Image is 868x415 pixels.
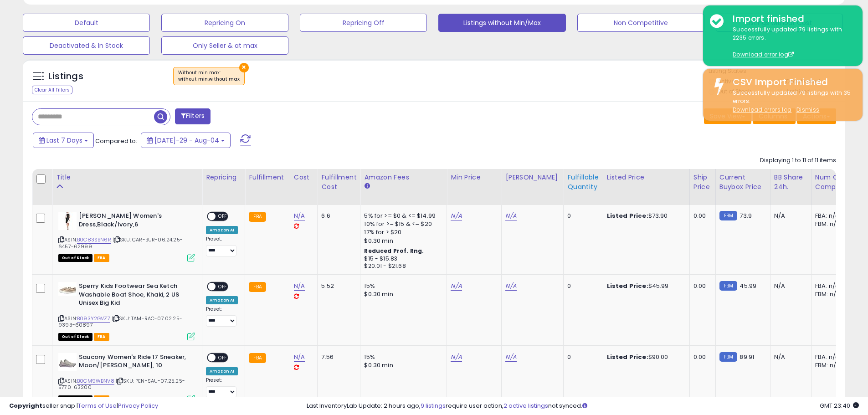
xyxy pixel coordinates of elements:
[58,282,77,296] img: 31gLJLahlVL._SL40_.jpg
[740,353,754,361] span: 89.91
[161,14,288,32] button: Repricing On
[364,182,370,190] small: Amazon Fees.
[503,401,548,410] a: 2 active listings
[774,173,807,192] div: BB Share 24h.
[249,353,266,363] small: FBA
[206,377,238,398] div: Preset:
[815,212,845,220] div: FBA: n/a
[815,353,845,361] div: FBA: n/a
[175,108,211,124] button: Filters
[249,212,266,222] small: FBA
[421,401,446,410] a: 9 listings
[216,354,230,361] span: OFF
[58,212,195,261] div: ASIN:
[321,212,353,220] div: 6.6
[607,282,648,290] b: Listed Price:
[451,173,498,182] div: Min Price
[364,220,440,228] div: 10% for >= $15 & <= $20
[726,26,856,59] div: Successfully updated 79 listings with 2235 errors.
[577,14,704,32] button: Non Competitive
[451,211,462,220] a: N/A
[58,282,195,339] div: ASIN:
[48,70,83,83] h5: Listings
[58,353,195,402] div: ASIN:
[79,282,190,310] b: Sperry Kids Footwear Sea Ketch Washable Boat Shoe, Khaki, 2 US Unisex Big Kid
[95,137,137,145] span: Compared to:
[438,14,565,32] button: Listings without Min/Max
[505,173,560,182] div: [PERSON_NAME]
[77,315,110,323] a: B093Y2GVZ7
[567,353,596,361] div: 0
[733,106,791,113] a: Download errors log
[796,106,819,113] u: Dismiss
[815,361,845,369] div: FBM: n/a
[451,353,462,362] a: N/A
[154,136,219,145] span: [DATE]-29 - Aug-04
[178,69,240,83] span: Without min max :
[206,173,241,182] div: Repricing
[58,254,92,262] span: All listings that are currently out of stock and unavailable for purchase on Amazon
[451,282,462,291] a: N/A
[567,212,596,220] div: 0
[300,14,427,32] button: Repricing Off
[321,282,353,290] div: 5.52
[740,282,756,290] span: 45.99
[79,212,190,231] b: [PERSON_NAME] Women's Dress,Black/Ivory,6
[118,401,158,410] a: Privacy Policy
[567,282,596,290] div: 0
[364,255,440,263] div: $15 - $15.83
[719,173,766,192] div: Current Buybox Price
[33,133,94,148] button: Last 7 Days
[733,51,794,58] a: Download error log
[56,173,198,182] div: Title
[58,212,77,230] img: 31owSKZHCkL._SL40_.jpg
[58,315,182,328] span: | SKU: TAM-RAC-07.02.25-9393-60897
[815,220,845,228] div: FBM: n/a
[774,353,804,361] div: N/A
[693,173,712,192] div: Ship Price
[58,377,185,391] span: | SKU: PEN-SAU-07.25.25-5770-63200
[216,213,230,220] span: OFF
[726,76,856,89] div: CSV Import Finished
[141,133,231,148] button: [DATE]-29 - Aug-04
[9,402,158,410] div: seller snap | |
[693,353,709,361] div: 0.00
[364,290,440,298] div: $0.30 min
[23,14,150,32] button: Default
[79,353,190,372] b: Saucony Women's Ride 17 Sneaker, Moon/[PERSON_NAME], 10
[364,173,443,182] div: Amazon Fees
[567,173,599,192] div: Fulfillable Quantity
[294,353,305,362] a: N/A
[505,211,516,220] a: N/A
[774,282,804,290] div: N/A
[58,353,77,371] img: 31ckzoSsjbL._SL40_.jpg
[815,290,845,298] div: FBM: n/a
[206,296,238,304] div: Amazon AI
[206,367,238,375] div: Amazon AI
[294,173,314,182] div: Cost
[321,353,353,361] div: 7.56
[693,212,709,220] div: 0.00
[94,333,109,341] span: FBA
[161,36,288,55] button: Only Seller & at max
[77,377,114,385] a: B0CM9WBNV8
[77,236,111,244] a: B0C83SBN6R
[32,86,72,94] div: Clear All Filters
[23,36,150,55] button: Deactivated & In Stock
[307,402,859,410] div: Last InventoryLab Update: 2 hours ago, require user action, not synced.
[46,136,82,145] span: Last 7 Days
[364,237,440,245] div: $0.30 min
[206,306,238,327] div: Preset:
[78,401,117,410] a: Terms of Use
[607,173,686,182] div: Listed Price
[178,76,240,82] div: without min,without max
[607,212,683,220] div: $73.90
[607,353,683,361] div: $90.00
[820,401,859,410] span: 2025-08-12 23:40 GMT
[774,212,804,220] div: N/A
[364,212,440,220] div: 5% for >= $0 & <= $14.99
[505,282,516,291] a: N/A
[294,211,305,220] a: N/A
[58,236,183,250] span: | SKU: CAR-BUR-06.24.25-6457-62999
[709,67,845,76] p: Listing States:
